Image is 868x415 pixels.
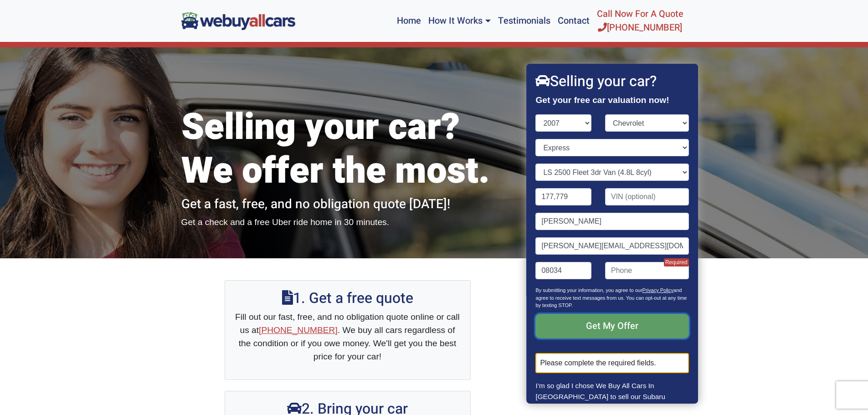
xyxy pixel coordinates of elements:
[181,216,514,229] p: Get a check and a free Uber ride home in 30 minutes.
[664,258,689,266] span: Required
[536,314,689,338] input: Get My Offer
[425,4,494,38] a: How It Works
[259,325,338,335] a: [PHONE_NUMBER]
[181,197,514,212] h2: Get a fast, free, and no obligation quote [DATE]!
[536,353,689,373] div: Please complete the required fields.
[234,311,461,363] p: Fill out our fast, free, and no obligation quote online or call us at . We buy all cars regardles...
[393,4,425,38] a: Home
[536,262,592,279] input: Zip code
[536,213,689,230] input: Name
[642,287,673,293] a: Privacy Policy
[536,114,689,373] form: Contact form
[536,287,689,314] p: By submitting your information, you agree to our and agree to receive text messages from us. You ...
[536,73,689,90] h2: Selling your car?
[181,12,295,30] img: We Buy All Cars in NJ logo
[181,106,514,193] h1: Selling your car? We offer the most.
[593,4,687,38] a: Call Now For A Quote[PHONE_NUMBER]
[536,188,592,205] input: Mileage
[536,237,689,255] input: Email
[234,290,461,307] h2: 1. Get a free quote
[494,4,554,38] a: Testimonials
[605,188,689,205] input: VIN (optional)
[536,95,669,105] strong: Get your free car valuation now!
[605,262,689,279] input: Phone
[554,4,593,38] a: Contact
